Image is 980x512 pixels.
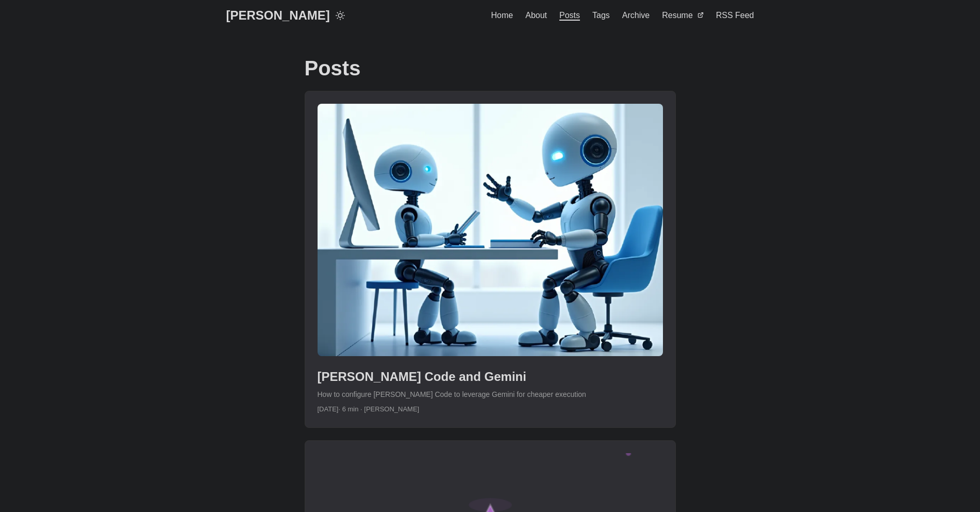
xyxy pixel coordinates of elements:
[305,56,676,81] h1: Posts
[305,91,675,427] a: post link to Claude Code and Gemini
[622,11,650,20] span: Archive
[592,11,610,20] span: Tags
[559,11,580,21] span: Posts
[662,11,693,20] span: Resume
[525,11,547,20] span: About
[491,11,513,20] span: Home
[716,11,754,20] span: RSS Feed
